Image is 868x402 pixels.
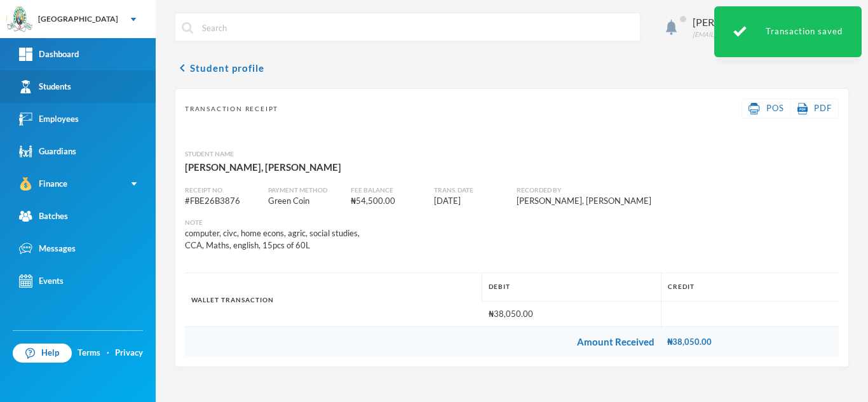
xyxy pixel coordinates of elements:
[268,195,342,208] div: Green Coin
[814,103,832,113] span: PDF
[693,30,799,39] div: [EMAIL_ADDRESS][DOMAIN_NAME]
[175,60,264,76] button: chevron_leftStudent profile
[434,185,508,195] div: Trans. Date
[185,185,259,195] div: Receipt No.
[19,177,67,191] div: Finance
[185,327,661,357] td: Amount Received
[38,13,118,25] div: [GEOGRAPHIC_DATA]
[175,60,190,76] i: chevron_left
[107,347,109,359] div: ·
[19,48,79,61] div: Dashboard
[115,347,143,359] a: Privacy
[661,327,839,357] td: ₦38,050.00
[19,112,79,126] div: Employees
[185,272,482,327] th: Wallet Transaction
[351,195,424,208] div: ₦54,500.00
[482,301,661,327] td: ₦38,050.00
[482,272,661,301] th: Debit
[661,272,839,301] th: Credit
[185,218,369,227] div: Note
[434,195,508,208] div: [DATE]
[749,102,784,115] a: POS
[797,102,832,115] a: PDF
[517,185,701,195] div: Recorded By
[185,149,839,159] div: Student Name
[766,103,784,113] span: POS
[185,104,278,114] span: Transaction Receipt
[201,13,634,42] input: Search
[13,344,72,363] a: Help
[182,22,193,34] img: search
[517,195,701,208] div: [PERSON_NAME], [PERSON_NAME]
[19,145,76,158] div: Guardians
[7,7,32,32] img: logo
[19,242,76,255] div: Messages
[19,210,68,223] div: Batches
[19,274,64,288] div: Events
[714,6,862,57] div: Transaction saved
[268,185,342,195] div: Payment Method
[185,227,369,252] div: computer, civc, home econs, agric, social studies, CCA, Maths, english, 15pcs of 60L
[78,347,100,359] a: Terms
[19,80,71,93] div: Students
[351,185,424,195] div: Fee balance
[185,195,259,208] div: # FBE26B3876
[185,159,839,175] div: [PERSON_NAME], [PERSON_NAME]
